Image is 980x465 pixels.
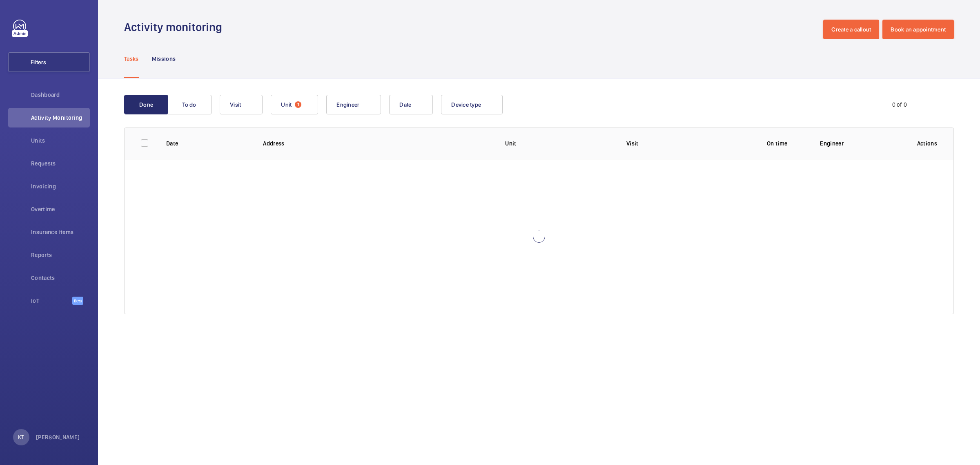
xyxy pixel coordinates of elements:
button: Date [389,95,433,114]
span: Beta [72,297,83,305]
span: Engineer [336,101,359,108]
span: Contacts [31,274,90,282]
p: Missions [152,55,176,63]
span: Filters [31,58,46,66]
p: Visit [626,139,735,148]
button: Device type [441,95,503,114]
p: Unit [505,139,613,148]
span: Invoicing [31,182,90,190]
span: 1 [295,101,301,108]
span: Units [31,136,90,145]
p: [PERSON_NAME] [36,433,80,441]
p: Actions [917,139,937,148]
span: Requests [31,159,90,168]
div: 0 of 0 [892,101,907,109]
span: Device type [451,101,481,108]
button: Filters [8,52,90,72]
button: Book an appointment [882,20,954,39]
span: Date [399,101,411,108]
p: On time [747,139,807,148]
button: Create a callout [823,20,879,39]
span: IoT [31,297,72,305]
p: Date [166,139,250,148]
span: Visit [230,101,241,108]
button: Done [124,95,168,114]
button: Unit1 [271,95,318,114]
span: Insurance items [31,228,90,236]
h1: Activity monitoring [124,20,227,35]
span: Activity Monitoring [31,114,90,122]
button: Engineer [326,95,381,114]
span: Reports [31,251,90,259]
p: KT [18,433,24,441]
p: Tasks [124,55,139,63]
span: Unit [281,101,292,108]
button: To do [167,95,212,114]
p: Address [263,139,492,148]
span: Overtime [31,205,90,213]
p: Engineer [820,139,904,148]
span: Dashboard [31,91,90,99]
button: Visit [220,95,263,114]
